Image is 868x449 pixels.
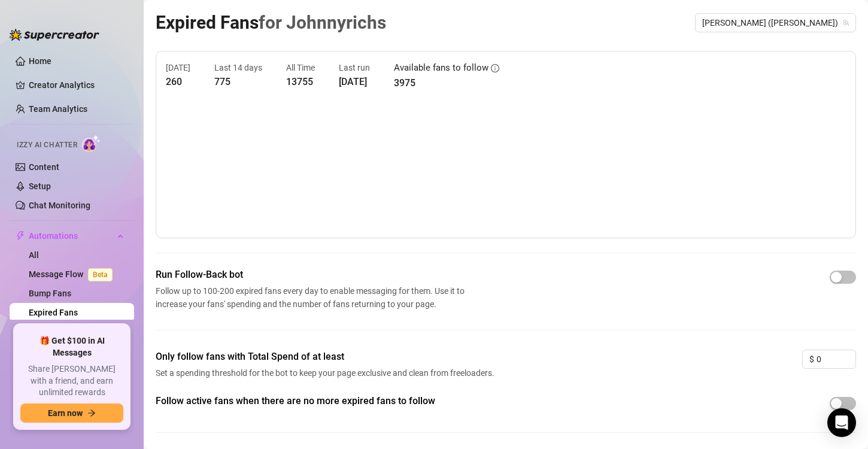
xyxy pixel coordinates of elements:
div: Open Intercom Messenger [827,408,856,437]
span: info-circle [491,64,499,72]
article: 13755 [286,74,315,89]
a: Team Analytics [29,104,87,114]
article: 3975 [394,75,499,90]
article: Last 14 days [214,61,262,74]
span: Automations [29,226,114,245]
article: All Time [286,61,315,74]
article: Last run [339,61,370,74]
span: Earn now [48,408,83,418]
span: Follow active fans when there are no more expired fans to follow [156,394,498,408]
span: for Johnnyrichs [259,12,386,33]
span: team [842,19,849,26]
a: Bump Fans [29,289,71,298]
article: [DATE] [339,74,370,89]
article: 260 [166,74,190,89]
span: Only follow fans with Total Spend of at least [156,350,498,364]
a: All [29,250,39,260]
article: 775 [214,74,262,89]
img: logo-BBDzfeDw.svg [10,29,99,41]
a: Message FlowBeta [29,269,117,279]
span: thunderbolt [16,231,25,241]
a: Expired Fans [29,308,78,317]
img: AI Chatter [82,135,101,152]
span: Set a spending threshold for the bot to keep your page exclusive and clean from freeloaders. [156,366,498,380]
article: Available fans to follow [394,61,488,75]
button: Earn nowarrow-right [20,404,123,423]
a: Home [29,56,51,66]
a: Setup [29,181,51,191]
article: [DATE] [166,61,190,74]
a: Chat Monitoring [29,201,90,210]
span: arrow-right [87,409,96,417]
span: Run Follow-Back bot [156,268,469,282]
a: Creator Analytics [29,75,125,95]
span: Follow up to 100-200 expired fans every day to enable messaging for them. Use it to increase your... [156,284,469,311]
span: Beta [88,268,113,281]
article: Expired Fans [156,8,386,37]
a: Content [29,162,59,172]
input: 0.00 [817,350,855,368]
span: Izzy AI Chatter [17,139,77,151]
span: Share [PERSON_NAME] with a friend, and earn unlimited rewards [20,363,123,399]
span: 🎁 Get $100 in AI Messages [20,335,123,359]
span: Johnnyrichs (johnnyrichsxx) [702,14,849,32]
